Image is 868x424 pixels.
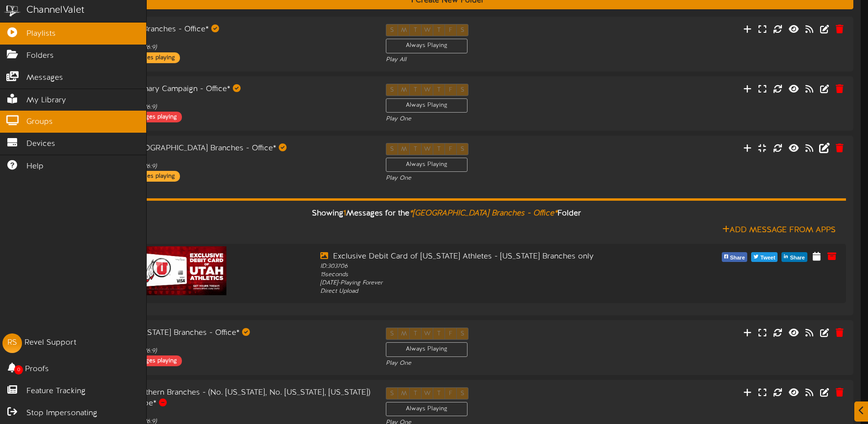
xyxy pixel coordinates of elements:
[409,209,557,218] i: *[GEOGRAPHIC_DATA] Branches - Office*
[26,117,53,128] span: Groups
[719,224,839,236] button: Add Message From Apps
[119,355,182,366] div: 0 messages playing
[386,342,467,356] div: Always Playing
[39,203,853,224] div: Showing Messages for the Folder
[26,386,86,397] span: Feature Tracking
[386,39,467,53] div: Always Playing
[386,115,575,123] div: Play One
[26,28,56,40] span: Playlists
[386,56,575,64] div: Play All
[114,154,371,171] div: ID: 16125 Landscape ( 16:9 )
[114,35,371,52] div: ID: 15975 Landscape ( 16:9 )
[26,72,63,84] span: Messages
[320,279,639,287] div: [DATE] - Playing Forever
[728,253,747,263] span: Share
[320,287,639,296] div: Direct Upload
[386,174,575,183] div: Play One
[114,24,371,35] div: *All Branches - Office*
[26,161,44,172] span: Help
[343,209,346,218] span: 1
[320,262,639,279] div: ID: 303706 15 seconds
[114,143,371,154] div: *[GEOGRAPHIC_DATA] Branches - Office*
[114,339,371,355] div: ID: 16007 Landscape ( 16:9 )
[114,328,371,339] div: *[US_STATE] Branches - Office*
[114,84,371,95] div: *Primary Campaign - Office*
[2,333,22,353] div: RS
[119,52,180,63] div: 1 messages playing
[24,337,76,349] div: Revel Support
[25,364,49,375] span: Proofs
[781,252,807,262] button: Share
[386,402,467,416] div: Always Playing
[26,408,97,419] span: Stop Impersonating
[386,98,467,113] div: Always Playing
[14,365,23,375] span: 0
[139,246,226,295] img: faffbc48-4255-4c68-8dd6-d0c7f1256de323_07_uofu_debitcard_revel.jpg
[26,139,55,150] span: Devices
[114,95,371,112] div: ID: 15982 Landscape ( 16:9 )
[26,95,66,106] span: My Library
[119,171,180,182] div: 1 messages playing
[386,359,575,368] div: Play One
[114,387,371,410] div: *Northern Branches - (No. [US_STATE], No. [US_STATE], [US_STATE]) Landscape*
[386,158,467,172] div: Always Playing
[320,251,639,262] div: Exclusive Debit Card of [US_STATE] Athletes - [US_STATE] Branches only
[119,112,182,122] div: 0 messages playing
[788,253,807,263] span: Share
[26,50,54,62] span: Folders
[26,3,85,18] div: ChannelValet
[722,252,748,262] button: Share
[758,253,777,263] span: Tweet
[751,252,778,262] button: Tweet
